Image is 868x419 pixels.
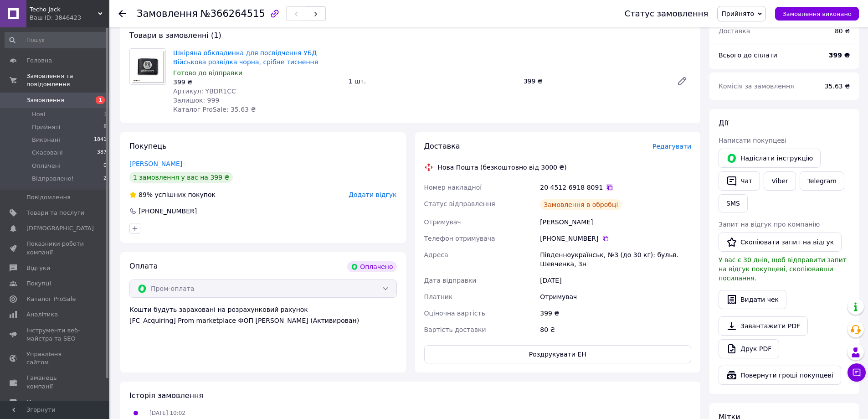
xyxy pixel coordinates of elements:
div: Нова Пошта (безкоштовно від 3000 ₴) [436,163,569,172]
span: Каталог ProSale: 35.63 ₴ [173,106,256,113]
div: 399 ₴ [538,305,693,321]
a: Друк PDF [719,339,779,358]
span: Телефон отримувача [424,235,495,242]
div: Кошти будуть зараховані на розрахунковий рахунок [129,305,397,325]
span: Платник [424,293,453,300]
input: Пошук [5,32,108,48]
span: Номер накладної [424,184,482,191]
span: Адреса [424,251,448,259]
span: [DEMOGRAPHIC_DATA] [26,224,94,233]
a: Завантажити PDF [719,316,808,336]
span: Всього до сплати [719,52,777,59]
span: Нові [32,110,45,119]
div: Отримувач [538,289,693,305]
div: [FC_Acquiring] Prom marketplace ФОП [PERSON_NAME] (Активирован) [129,316,397,325]
span: Виконані [32,136,60,144]
span: 1 [103,110,107,119]
div: Південноукраїнськ, №3 (до 30 кг): бульв. Шевченка, 3н [538,247,693,272]
div: успішних покупок [129,190,216,199]
span: Оплачені [32,162,61,170]
span: Відправлено! [32,175,74,183]
span: Вартість доставки [424,326,486,333]
div: Статус замовлення [625,9,709,18]
div: 1 шт. [344,75,519,88]
span: Артикул: YBDR1CC [173,88,236,95]
span: Доставка [424,142,460,150]
span: 8 [103,123,107,131]
span: Статус відправлення [424,200,495,207]
div: Замовлення в обробці [540,199,621,210]
span: Отримувач [424,218,461,226]
span: Готово до відправки [173,69,242,77]
span: Додати відгук [349,191,396,198]
span: Маркет [26,398,50,406]
span: Залишок: 999 [173,97,219,104]
div: Ваш ID: 3846423 [30,14,109,22]
span: Товари та послуги [26,209,84,217]
span: Відгуки [26,264,50,272]
span: 35.63 ₴ [825,83,850,90]
span: Прийняті [32,123,60,131]
span: Дата відправки [424,277,477,284]
span: У вас є 30 днів, щоб відправити запит на відгук покупцеві, скопіювавши посилання. [719,256,847,282]
div: Оплачено [347,261,396,272]
b: 399 ₴ [829,52,850,59]
div: 80 ₴ [538,321,693,338]
span: [DATE] 10:02 [149,410,185,416]
div: [DATE] [538,272,693,289]
span: Доставка [719,27,750,35]
span: Скасовані [32,149,63,157]
span: 0 [103,162,107,170]
div: 20 4512 6918 8091 [540,183,691,192]
span: Замовлення [26,96,64,104]
span: 2 [103,175,107,183]
span: Написати покупцеві [719,137,786,144]
button: Надіслати інструкцію [719,149,821,168]
span: Товари в замовленні (1) [129,31,221,40]
a: Telegram [800,171,844,191]
span: Редагувати [652,143,691,150]
span: Дії [719,119,728,127]
div: [PHONE_NUMBER] [138,207,198,216]
span: Головна [26,57,52,65]
span: 387 [97,149,107,157]
span: 1 [96,96,105,104]
span: Покупець [129,142,167,150]
button: Роздрукувати ЕН [424,345,692,363]
span: Повідомлення [26,193,71,202]
a: Редагувати [673,72,691,90]
a: [PERSON_NAME] [129,160,182,167]
button: Повернути гроші покупцеві [719,366,841,385]
button: Видати чек [719,290,786,309]
span: Techo Jack [30,5,98,14]
a: Viber [764,171,796,191]
div: 399 ₴ [173,78,341,87]
span: Управління сайтом [26,350,84,367]
button: Скопіювати запит на відгук [719,233,842,252]
span: Гаманець компанії [26,374,84,390]
span: Покупці [26,279,51,288]
span: Інструменти веб-майстра та SEO [26,326,84,343]
span: №366264515 [200,8,265,19]
div: [PERSON_NAME] [538,214,693,230]
span: Замовлення та повідомлення [26,72,109,88]
span: Оплата [129,262,158,270]
img: Шкіряна обкладинка для посвідчення УБД Військова розвідка чорна, срібне тиснення [130,49,165,84]
button: Чат з покупцем [847,363,866,382]
button: SMS [719,194,748,212]
div: 80 ₴ [829,21,855,41]
span: Аналітика [26,310,58,319]
button: Замовлення виконано [775,7,859,21]
span: Замовлення [137,8,198,19]
div: Повернутися назад [118,9,126,18]
div: 399 ₴ [520,75,669,88]
span: Оціночна вартість [424,310,485,317]
a: Шкіряна обкладинка для посвідчення УБД Військова розвідка чорна, срібне тиснення [173,49,318,66]
span: 89% [139,191,153,198]
span: Прийнято [721,10,754,17]
div: 1 замовлення у вас на 399 ₴ [129,172,233,183]
span: Замовлення виконано [782,10,852,17]
span: Історія замовлення [129,391,203,400]
button: Чат [719,171,760,191]
span: Запит на відгук про компанію [719,221,820,228]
